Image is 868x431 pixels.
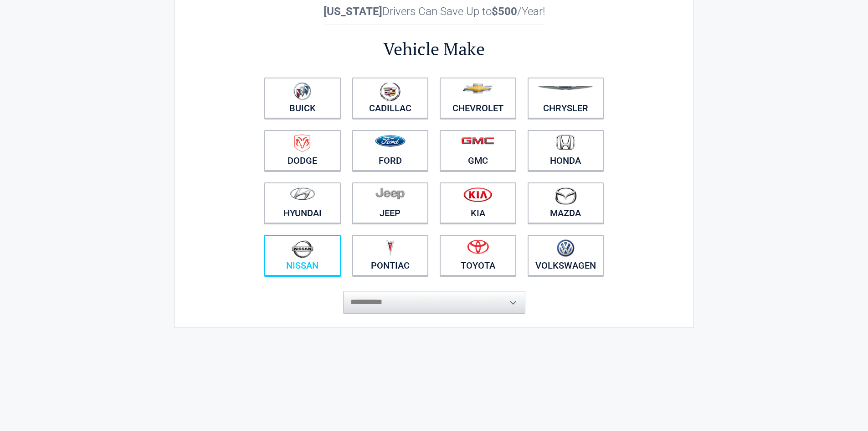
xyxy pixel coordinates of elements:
[492,5,517,18] b: $500
[352,78,429,119] a: Cadillac
[462,83,493,93] img: chevrolet
[440,130,516,171] a: GMC
[290,187,315,200] img: hyundai
[528,235,604,276] a: Volkswagen
[293,82,311,100] img: buick
[380,82,401,101] img: cadillac
[375,135,406,147] img: ford
[554,187,577,205] img: mazda
[385,239,395,257] img: pontiac
[528,130,604,171] a: Honda
[375,187,405,200] img: jeep
[264,235,341,276] a: Nissan
[463,187,492,202] img: kia
[538,86,593,90] img: chrysler
[259,37,610,61] h2: Vehicle Make
[440,78,516,119] a: Chevrolet
[352,182,429,223] a: Jeep
[528,78,604,119] a: Chrysler
[352,235,429,276] a: Pontiac
[557,239,575,257] img: volkswagen
[264,130,341,171] a: Dodge
[556,135,575,151] img: honda
[352,130,429,171] a: Ford
[461,137,494,145] img: gmc
[294,135,310,152] img: dodge
[467,239,489,254] img: toyota
[264,78,341,119] a: Buick
[528,182,604,223] a: Mazda
[440,235,516,276] a: Toyota
[440,182,516,223] a: Kia
[264,182,341,223] a: Hyundai
[259,5,610,18] h2: Drivers Can Save Up to /Year
[324,5,382,18] b: [US_STATE]
[292,239,313,258] img: nissan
